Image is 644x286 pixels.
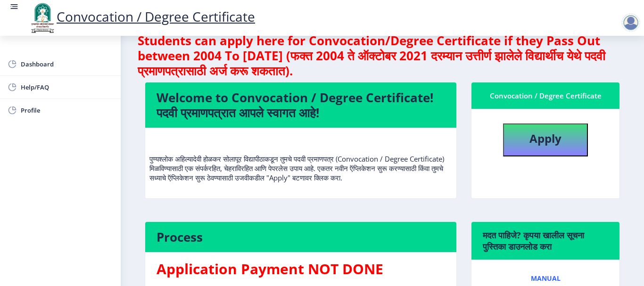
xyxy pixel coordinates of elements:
h4: Students can apply here for Convocation/Degree Certificate if they Pass Out between 2004 To [DATE... [138,33,627,78]
span: Manual [531,275,561,282]
button: Apply [503,123,588,156]
p: पुण्यश्लोक अहिल्यादेवी होळकर सोलापूर विद्यापीठाकडून तुमचे पदवी प्रमाणपत्र (Convocation / Degree C... [149,135,452,182]
b: Apply [529,131,561,146]
h6: मदत पाहिजे? कृपया खालील सूचना पुस्तिका डाउनलोड करा [483,229,608,252]
span: Dashboard [21,58,113,70]
a: Convocation / Degree Certificate [28,8,255,25]
span: Profile [21,105,113,116]
span: Help/FAQ [21,82,113,93]
div: Convocation / Degree Certificate [483,90,608,101]
h4: Welcome to Convocation / Degree Certificate! पदवी प्रमाणपत्रात आपले स्वागत आहे! [157,90,445,120]
h3: Application Payment NOT DONE [157,260,445,278]
img: logo [28,2,57,34]
h4: Process [157,229,445,245]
